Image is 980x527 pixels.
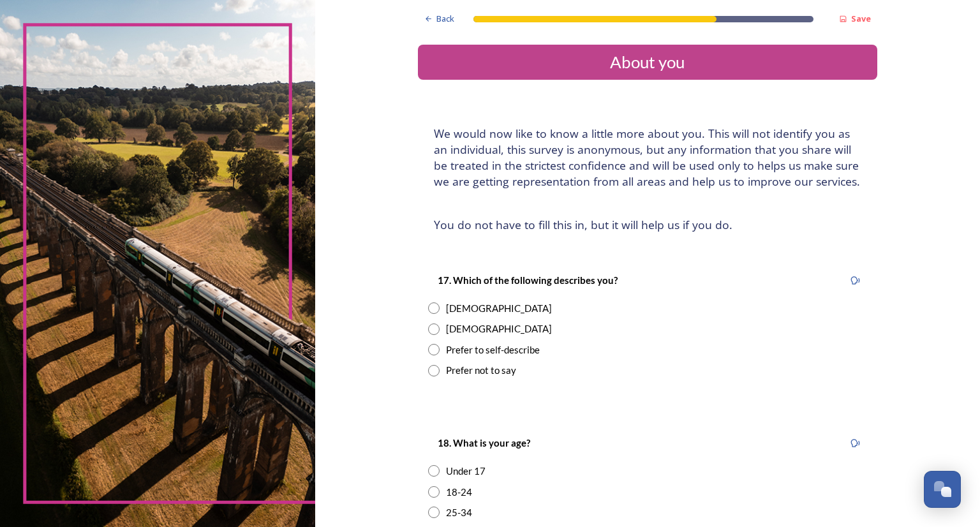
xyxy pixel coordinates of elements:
[446,343,540,357] div: Prefer to self-describe
[446,301,552,316] div: [DEMOGRAPHIC_DATA]
[446,505,472,520] div: 25-34
[438,437,530,449] strong: 18. What is your age?
[438,274,618,286] strong: 17. Which of the following describes you?
[436,13,454,25] span: Back
[434,217,861,233] h4: You do not have to fill this in, but it will help us if you do.
[446,322,552,336] div: [DEMOGRAPHIC_DATA]
[423,50,872,75] div: About you
[434,126,861,189] h4: We would now like to know a little more about you. This will not identify you as an individual, t...
[446,464,486,479] div: Under 17
[924,471,961,508] button: Open Chat
[851,13,871,24] strong: Save
[446,485,472,500] div: 18-24
[446,363,516,378] div: Prefer not to say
